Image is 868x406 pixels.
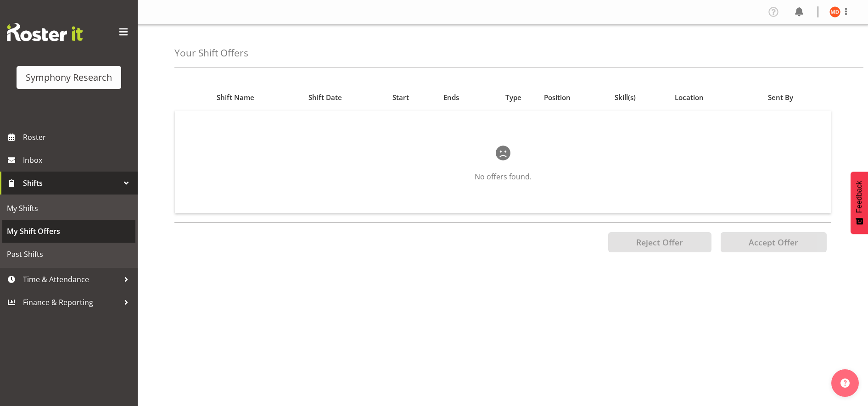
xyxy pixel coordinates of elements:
[174,48,248,58] h4: Your Shift Offers
[749,237,798,248] span: Accept Offer
[721,232,827,252] button: Accept Offer
[23,130,133,144] span: Roster
[544,92,571,103] span: Position
[7,224,131,238] span: My Shift Offers
[2,243,135,266] a: Past Shifts
[851,172,868,234] button: Feedback - Show survey
[2,220,135,243] a: My Shift Offers
[23,176,119,190] span: Shifts
[608,232,711,252] button: Reject Offer
[636,237,683,248] span: Reject Offer
[23,153,133,167] span: Inbox
[23,295,119,309] span: Finance & Reporting
[7,247,131,261] span: Past Shifts
[505,92,521,103] span: Type
[615,92,636,103] span: Skill(s)
[840,378,850,388] img: help-xxl-2.png
[768,92,793,103] span: Sent By
[26,71,112,84] div: Symphony Research
[308,92,342,103] span: Shift Date
[829,6,840,17] img: maria-de-guzman11892.jpg
[7,201,131,215] span: My Shifts
[855,181,863,213] span: Feedback
[443,92,459,103] span: Ends
[217,92,254,103] span: Shift Name
[204,171,801,182] p: No offers found.
[675,92,704,103] span: Location
[2,197,135,220] a: My Shifts
[7,23,83,41] img: Rosterit website logo
[23,273,119,286] span: Time & Attendance
[392,92,409,103] span: Start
